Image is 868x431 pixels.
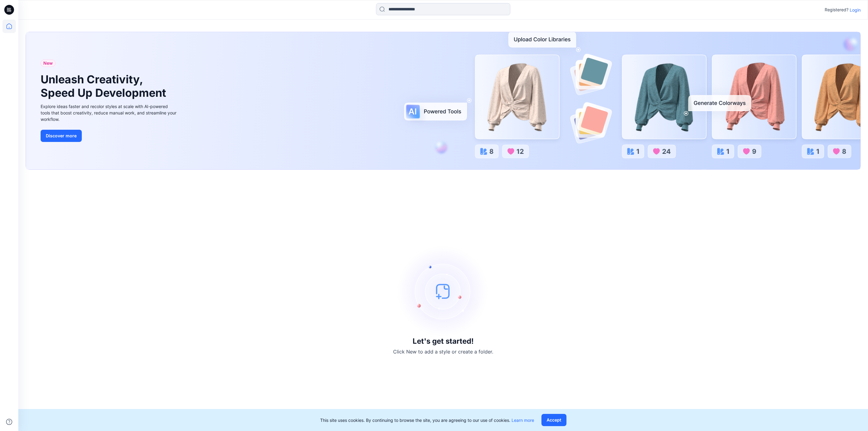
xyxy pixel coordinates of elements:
p: Registered? [825,6,848,13]
a: Learn more [512,418,534,423]
h3: Let's get started! [413,337,474,346]
a: Discover more [41,130,178,142]
p: This site uses cookies. By continuing to browse the site, you are agreeing to our use of cookies. [320,417,534,423]
p: Login [850,7,861,13]
p: Click New to add a style or create a folder. [393,348,493,355]
span: New [43,60,53,67]
button: Discover more [41,130,82,142]
div: Explore ideas faster and recolor styles at scale with AI-powered tools that boost creativity, red... [41,103,178,122]
button: Accept [541,414,566,426]
img: empty-state-image.svg [397,245,489,337]
h1: Unleash Creativity, Speed Up Development [41,73,169,99]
